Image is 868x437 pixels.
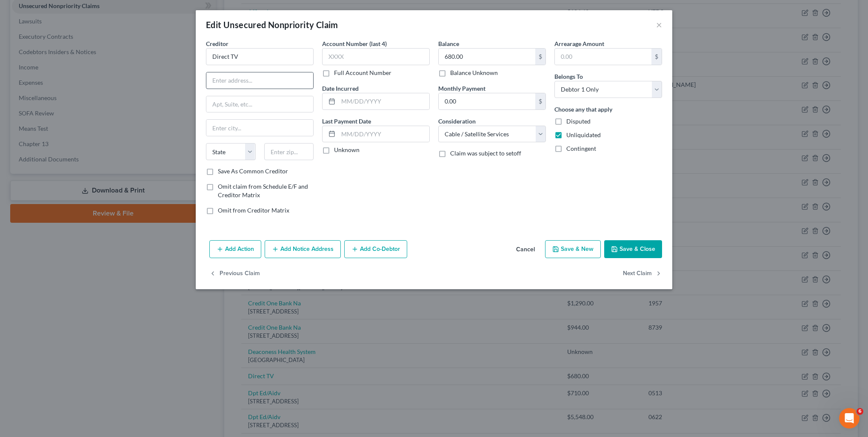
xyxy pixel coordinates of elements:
div: [PERSON_NAME] • 6m ago [14,158,82,163]
input: Search creditor by name... [206,48,314,65]
button: Upload attachment [40,279,47,286]
span: 6 [857,408,863,415]
label: Monthly Payment [438,84,485,93]
label: Balance [438,39,459,48]
label: Account Number (last 4) [322,39,387,48]
label: Balance Unknown [450,69,498,77]
span: Claim was subject to setoff [450,149,521,157]
button: go back [6,3,22,20]
button: Send a message… [146,276,160,289]
span: Unliquidated [566,131,601,138]
p: Active 13h ago [41,11,83,19]
input: Enter zip... [264,143,314,160]
label: Full Account Number [334,69,391,77]
button: Start recording [54,279,61,286]
div: $ [651,49,662,65]
span: Omit from Creditor Matrix [218,207,289,214]
button: Home [133,3,149,20]
div: 🚨ATTN: [GEOGRAPHIC_DATA] of [US_STATE]The court has added a new Credit Counseling Field that we n... [7,67,140,156]
input: Enter address... [206,72,313,89]
input: Enter city... [206,120,313,136]
button: Save & New [545,240,601,258]
label: Save As Common Creditor [218,167,288,175]
input: 0.00 [555,49,651,65]
div: $ [535,49,545,65]
input: MM/DD/YYYY [338,93,429,109]
span: Contingent [566,145,596,152]
label: Last Payment Date [322,117,371,126]
label: Arrearage Amount [554,39,604,48]
label: Unknown [334,146,360,154]
label: Consideration [438,117,476,126]
iframe: Intercom live chat [839,408,859,428]
h1: [PERSON_NAME] [41,4,97,11]
div: The court has added a new Credit Counseling Field that we need to update upon filing. Please remo... [14,93,133,151]
button: Gif picker [27,279,34,286]
b: 🚨ATTN: [GEOGRAPHIC_DATA] of [US_STATE] [14,72,121,88]
button: Previous Claim [209,265,260,283]
button: Emoji picker [13,279,20,286]
label: Choose any that apply [554,105,612,114]
button: Cancel [509,241,542,258]
input: MM/DD/YYYY [338,126,429,142]
div: Katie says… [7,67,163,175]
span: Disputed [566,118,591,125]
button: × [656,20,662,30]
input: XXXX [322,48,430,65]
span: Creditor [206,40,228,47]
input: Apt, Suite, etc... [206,96,313,112]
span: Omit claim from Schedule E/F and Creditor Matrix [218,183,308,198]
button: Add Co-Debtor [344,240,407,258]
button: Add Action [209,240,261,258]
button: Save & Close [604,240,662,258]
button: Add Notice Address [265,240,341,258]
div: Edit Unsecured Nonpriority Claim [206,19,338,31]
div: $ [535,93,545,109]
label: Date Incurred [322,84,359,93]
div: Close [149,3,165,19]
span: Belongs To [554,73,583,80]
img: Profile image for Katie [24,5,38,18]
textarea: Message… [7,261,163,276]
input: 0.00 [439,93,535,109]
input: 0.00 [439,49,535,65]
button: Next Claim [623,265,662,283]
